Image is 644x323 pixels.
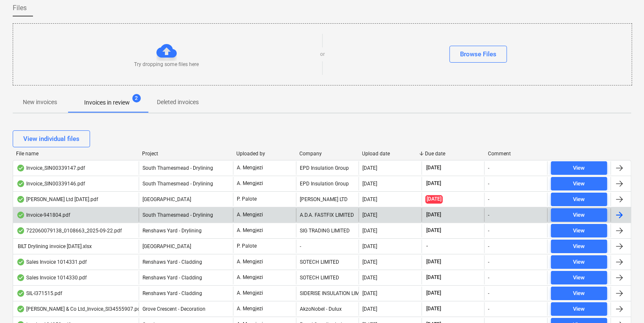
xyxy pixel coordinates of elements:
div: View [573,210,585,220]
div: Try dropping some files hereorBrowse Files [13,23,632,86]
div: OCR finished [16,180,25,187]
div: View [573,242,585,251]
button: View [551,255,607,269]
span: [DATE] [425,227,442,234]
div: - [488,259,489,265]
p: A. Mengjezi [237,227,263,234]
span: Camden Goods Yard [143,196,191,202]
div: OCR finished [16,227,25,234]
p: A. Mengjezi [237,164,263,171]
div: OCR finished [16,290,25,297]
p: A. Mengjezi [237,180,263,187]
button: Browse Files [449,46,507,63]
div: OCR finished [16,274,25,281]
span: [DATE] [425,211,442,218]
button: View [551,161,607,175]
span: [DATE] [425,180,442,187]
button: View [551,208,607,222]
div: [DATE] [362,165,377,171]
div: [DATE] [362,259,377,265]
div: - [488,165,489,171]
div: - [488,196,489,202]
p: A. Mengjezi [237,305,263,312]
div: OCR finished [16,259,25,265]
div: [PERSON_NAME] LTD [296,193,359,206]
div: - [488,306,489,312]
span: Camden Goods Yard [143,243,191,249]
div: - [488,275,489,281]
div: Browse Files [460,49,496,60]
div: OCR finished [16,196,25,203]
p: A. Mengjezi [237,258,263,265]
div: Invoice-941804.pdf [16,212,70,218]
div: View [573,179,585,189]
div: BILT Drylining invoice [DATE].xlsx [16,243,92,249]
div: Comment [488,151,544,157]
div: - [488,212,489,218]
span: [DATE] [425,290,442,297]
div: OCR finished [16,212,25,218]
div: [DATE] [362,290,377,296]
button: View individual files [13,130,90,147]
div: View [573,289,585,298]
span: 2 [132,94,141,102]
p: A. Mengjezi [237,274,263,281]
div: View [573,273,585,283]
span: [DATE] [425,274,442,281]
span: Renshaws Yard - Cladding [143,259,202,265]
div: 722060079138_0108663_2025-09-22.pdf [16,227,122,234]
div: - [488,243,489,249]
p: Deleted invoices [157,98,199,107]
span: [DATE] [425,305,442,312]
div: [DATE] [362,306,377,312]
div: Invoice_SIN00339146.pdf [16,180,85,187]
div: SIL-I371515.pdf [16,290,62,297]
span: South Thamesmead - Drylining [143,212,213,218]
div: [DATE] [362,243,377,249]
div: [DATE] [362,228,377,234]
div: SOTECH LIMITED [296,255,359,269]
button: View [551,193,607,206]
div: [DATE] [362,181,377,187]
div: A.D.A. FASTFIX LIMITED [296,208,359,222]
div: Invoice_SIN00339147.pdf [16,165,85,171]
span: South Thamesmead - Drylining [143,181,213,187]
div: File name [16,151,135,157]
div: [PERSON_NAME] & Co Ltd_Invoice_SI34555907.pdf [16,306,142,312]
span: [DATE] [425,164,442,171]
span: South Thamesmead - Drylining [143,165,213,171]
div: Upload date [362,151,419,157]
div: Sales Invoice 1014331.pdf [16,259,87,265]
div: EPD Insulation Group [296,177,359,190]
div: SIDERISE INSULATION LIMITED [296,287,359,300]
div: AkzoNobel - Dulux [296,302,359,316]
div: View [573,163,585,173]
span: Renshaws Yard - Cladding [143,290,202,296]
span: [DATE] [425,195,443,203]
span: Renshaws Yard - Cladding [143,275,202,281]
div: EPD Insulation Group [296,161,359,175]
div: [DATE] [362,275,377,281]
span: Grove Crescent - Decoration [143,306,206,312]
iframe: Chat Widget [602,282,644,323]
p: New invoices [23,98,57,107]
div: View individual files [23,133,79,144]
div: SIG TRADING LIMITED [296,224,359,237]
button: View [551,271,607,284]
p: or [320,51,325,58]
div: OCR finished [16,306,25,312]
div: Due date [425,151,481,157]
div: Company [299,151,356,157]
span: Files [13,3,27,13]
p: A. Mengjezi [237,211,263,218]
div: [DATE] [362,212,377,218]
div: Sales Invoice 1014330.pdf [16,274,87,281]
button: View [551,240,607,253]
div: [DATE] [362,196,377,202]
p: A. Mengjezi [237,290,263,297]
div: View [573,257,585,267]
span: Renshaws Yard - Drylining [143,228,202,234]
div: Uploaded by [236,151,293,157]
p: Invoices in review [84,98,130,107]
